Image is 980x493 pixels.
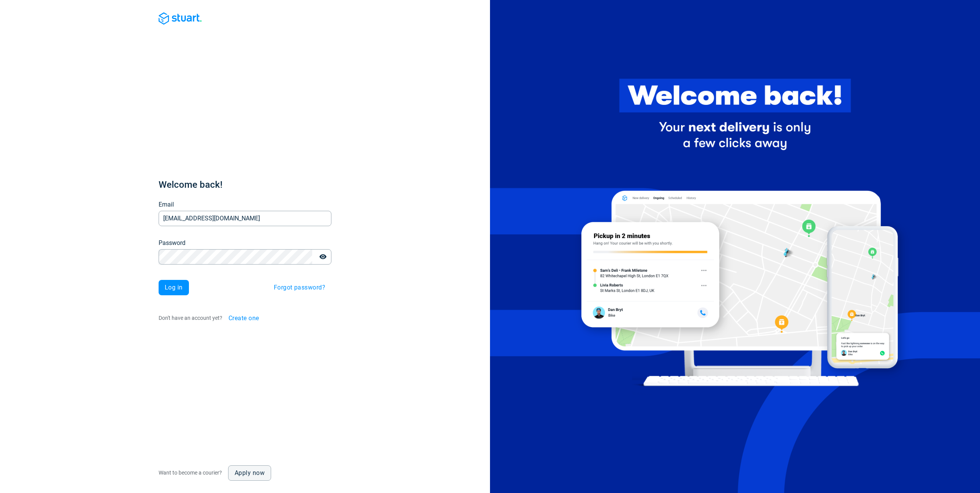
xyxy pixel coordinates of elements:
[228,315,259,321] span: Create one
[159,12,202,25] img: Blue logo
[159,470,222,476] span: Want to become a courier?
[159,280,189,295] button: Log in
[235,470,265,476] span: Apply now
[165,285,183,291] span: Log in
[159,315,222,321] span: Don't have an account yet?
[274,285,325,291] span: Forgot password?
[228,465,271,481] a: Apply now
[268,280,331,295] button: Forgot password?
[159,238,185,248] label: Password
[159,179,331,191] h1: Welcome back!
[222,311,265,326] button: Create one
[159,200,174,209] label: Email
